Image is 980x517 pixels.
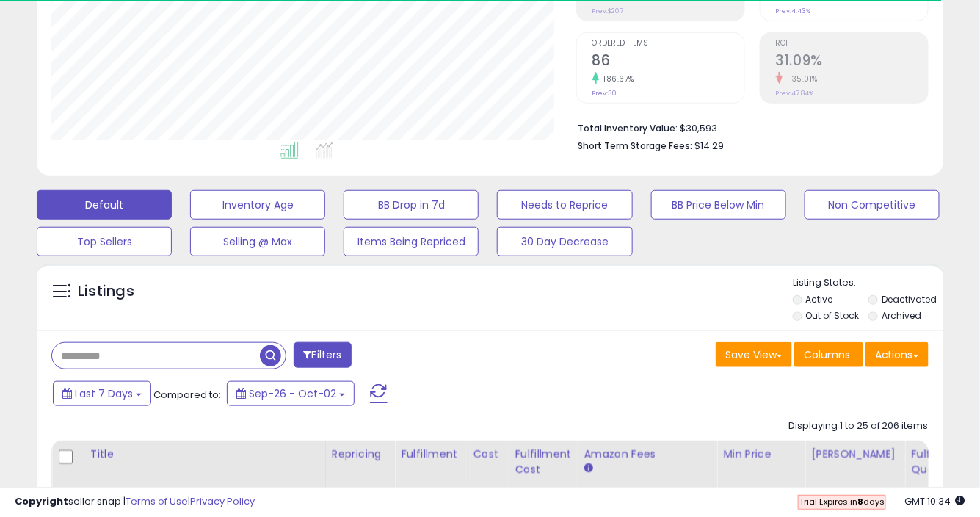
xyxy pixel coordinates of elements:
[776,40,928,48] span: ROI
[473,446,503,462] div: Cost
[249,386,336,401] span: Sep-26 - Oct-02
[294,342,351,368] button: Filters
[53,381,151,406] button: Last 7 Days
[911,446,962,477] div: Fulfillable Quantity
[37,227,172,256] button: Top Sellers
[578,118,918,136] li: $30,593
[75,386,133,401] span: Last 7 Days
[578,140,693,152] b: Short Term Storage Fees:
[793,276,943,290] p: Listing States:
[126,494,188,508] a: Terms of Use
[497,190,632,220] button: Needs to Reprice
[515,446,571,477] div: Fulfillment Cost
[578,122,678,134] b: Total Inventory Value:
[78,281,134,302] h5: Listings
[882,293,937,305] label: Deactivated
[592,89,617,98] small: Prev: 30
[651,190,786,220] button: BB Price Below Min
[15,495,255,509] div: seller snap | |
[227,381,355,406] button: Sep-26 - Oct-02
[882,309,921,322] label: Archived
[794,342,863,367] button: Columns
[37,190,172,220] button: Default
[592,7,624,15] small: Prev: $207
[865,342,929,367] button: Actions
[783,73,819,84] small: -35.01%
[805,190,940,220] button: Non Competitive
[15,494,68,508] strong: Copyright
[806,309,860,322] label: Out of Stock
[599,73,635,84] small: 186.67%
[723,446,799,462] div: Min Price
[153,388,221,402] span: Compared to:
[788,419,929,433] div: Displaying 1 to 25 of 206 items
[811,446,899,462] div: [PERSON_NAME]
[190,190,325,220] button: Inventory Age
[584,446,711,462] div: Amazon Fees
[804,347,850,362] span: Columns
[332,446,388,462] div: Repricing
[776,52,928,72] h2: 31.09%
[716,342,792,367] button: Save View
[584,462,592,475] small: Amazon Fees.
[190,494,255,508] a: Privacy Policy
[90,446,319,462] div: Title
[806,293,833,305] label: Active
[776,7,811,15] small: Prev: 4.43%
[592,40,744,48] span: Ordered Items
[401,446,460,462] div: Fulfillment
[695,139,725,153] span: $14.29
[190,227,325,256] button: Selling @ Max
[905,494,965,508] span: 2025-10-10 10:34 GMT
[344,190,479,220] button: BB Drop in 7d
[776,89,814,98] small: Prev: 47.84%
[799,496,885,507] span: Trial Expires in days
[344,227,479,256] button: Items Being Repriced
[592,52,744,72] h2: 86
[497,227,632,256] button: 30 Day Decrease
[857,496,863,507] b: 8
